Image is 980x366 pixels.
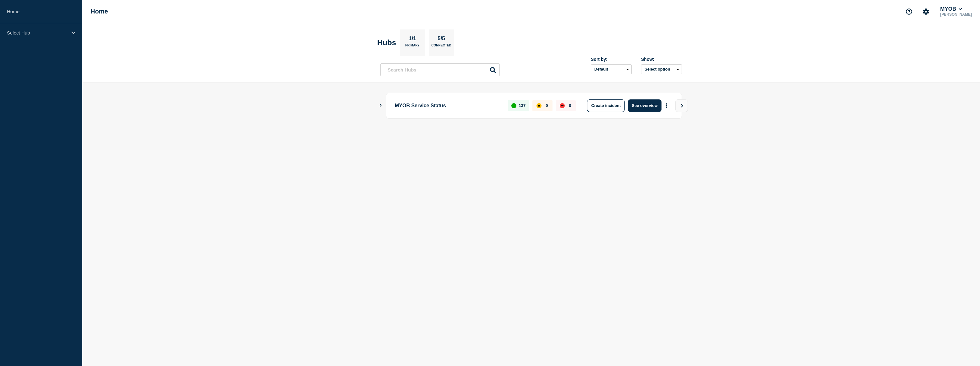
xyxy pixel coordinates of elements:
[395,99,501,112] p: MYOB Service Status
[7,30,67,35] p: Select Hub
[380,63,500,76] input: Search Hubs
[560,103,565,108] div: down
[379,103,382,108] button: Show Connected Hubs
[675,99,688,112] button: View
[435,35,448,44] p: 5/5
[519,103,526,108] p: 137
[902,5,916,18] button: Support
[591,64,632,74] select: Sort by
[405,44,420,50] p: Primary
[546,103,548,108] p: 0
[587,99,625,112] button: Create incident
[939,6,963,12] button: MYOB
[90,8,108,15] h1: Home
[641,57,682,62] div: Show:
[406,35,419,44] p: 1/1
[511,103,516,108] div: up
[536,103,542,108] div: affected
[569,103,571,108] p: 0
[591,57,632,62] div: Sort by:
[641,64,682,74] button: Select option
[939,12,973,17] p: [PERSON_NAME]
[377,38,396,47] h2: Hubs
[919,5,933,18] button: Account settings
[662,100,671,111] button: More actions
[628,99,661,112] button: See overview
[431,44,451,50] p: Connected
